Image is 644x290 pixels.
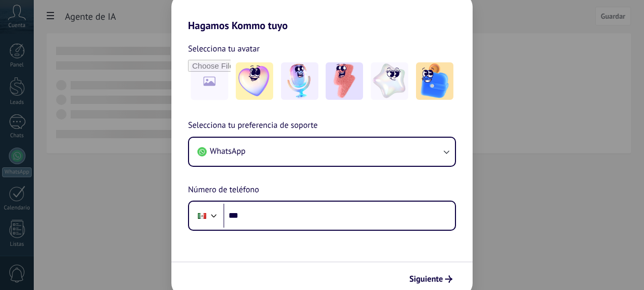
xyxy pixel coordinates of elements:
[189,138,455,166] button: WhatsApp
[236,62,273,100] img: -1.jpeg
[371,62,408,100] img: -4.jpeg
[192,205,212,227] div: Mexico: + 52
[326,62,363,100] img: -3.jpeg
[416,62,453,100] img: -5.jpeg
[405,270,457,288] button: Siguiente
[210,146,246,156] span: WhatsApp
[409,275,443,283] span: Siguiente
[188,119,318,133] span: Selecciona tu preferencia de soporte
[188,42,260,56] span: Selecciona tu avatar
[281,62,318,100] img: -2.jpeg
[188,183,259,197] span: Número de teléfono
